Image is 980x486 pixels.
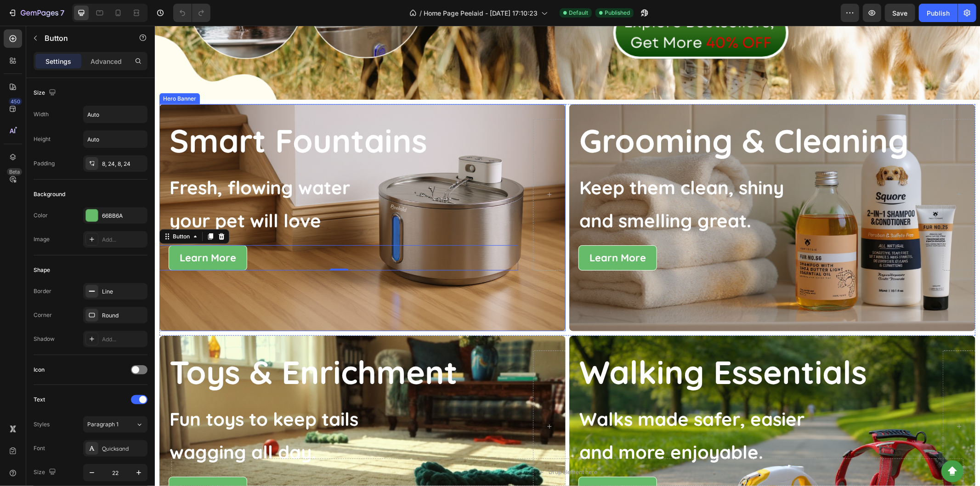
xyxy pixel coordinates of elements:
[84,131,147,147] input: Auto
[34,235,50,243] div: Image
[34,335,55,343] div: Shadow
[34,444,45,452] div: Font
[83,416,147,433] button: Paragraph 1
[569,9,588,17] span: Default
[34,266,50,274] div: Shape
[34,190,65,198] div: Background
[787,435,809,457] button: <p>Button</p>
[424,325,773,368] h2: Walking Essentials
[45,33,123,44] p: Button
[102,335,145,344] div: Add...
[34,135,51,143] div: Height
[424,93,773,137] h2: Grooming & Cleaning
[102,445,145,453] div: Quicksand
[34,110,49,119] div: Width
[14,220,92,245] a: Learn More
[87,420,119,429] span: Paragraph 1
[102,160,145,168] div: 8, 24, 8, 24
[885,4,915,22] button: Save
[14,93,363,137] h2: Smart Fountains
[173,4,210,22] div: Undo/Redo
[102,311,145,320] div: Round
[893,9,908,17] span: Save
[4,4,68,22] button: 7
[34,311,52,319] div: Corner
[34,366,45,374] div: Icon
[155,26,980,486] iframe: Design area
[34,159,55,168] div: Padding
[34,420,50,429] div: Styles
[91,57,122,66] p: Advanced
[425,377,772,443] p: Walks made safer, easier and more enjoyable.
[45,57,71,66] p: Settings
[15,145,363,211] p: Fresh, flowing water your pet will love
[16,207,37,215] div: Button
[15,377,363,443] p: Fun toys to keep tails wagging all day.
[60,7,64,18] p: 7
[34,87,58,99] div: Size
[102,288,145,296] div: Line
[102,236,145,244] div: Add...
[927,8,950,18] div: Publish
[605,9,630,17] span: Published
[84,106,147,123] input: Auto
[34,466,58,479] div: Size
[34,287,51,295] div: Border
[34,211,48,220] div: Color
[424,8,538,18] span: Home Page Peelaid - [DATE] 17:10:23
[425,145,772,211] p: Keep them clean, shiny and smelling great.
[919,4,957,22] button: Publish
[419,8,422,18] span: /
[34,396,45,404] div: Text
[25,223,81,242] p: Learn More
[102,212,145,220] div: 66BB6A
[435,223,491,242] p: Learn More
[14,325,363,368] h2: Toys & Enrichment
[7,168,22,175] div: Beta
[6,69,43,77] div: Hero Banner
[9,98,22,105] div: 450
[424,220,502,245] a: Learn More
